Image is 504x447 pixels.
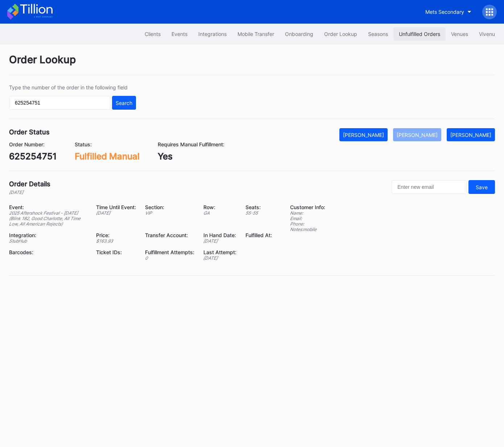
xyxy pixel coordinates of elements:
div: Status: [75,141,140,147]
div: [DATE] [96,210,136,216]
button: Save [468,180,495,194]
div: Unfulfilled Orders [399,31,440,37]
div: Time Until Event: [96,204,136,210]
div: Integrations [198,31,227,37]
div: In Hand Date: [203,232,236,238]
input: Enter new email [392,180,467,194]
div: [PERSON_NAME] [450,132,491,138]
button: Search [112,96,136,110]
div: 2025 Aftershock Festival - [DATE] (Blink 182, Good Charlotte, All Time Low, All American Rejects) [9,210,87,227]
div: Barcodes: [9,249,87,255]
button: Onboarding [280,27,319,41]
div: Event: [9,204,87,210]
div: $ 163.93 [96,238,136,244]
div: Order Status [9,128,50,136]
div: Yes [158,151,224,162]
div: 55 - 55 [245,210,272,216]
div: Fulfilled Manual [75,151,140,162]
div: Order Number: [9,141,57,147]
div: Order Lookup [324,31,357,37]
button: Integrations [193,27,232,41]
div: Order Lookup [9,53,495,75]
button: Mobile Transfer [232,27,280,41]
div: Seats: [245,204,272,210]
div: Events [172,31,187,37]
div: Type the number of the order in the following field [9,84,136,90]
button: [PERSON_NAME] [393,128,441,141]
div: [DATE] [203,255,236,261]
div: 625254751 [9,151,57,162]
button: Venues [446,27,474,41]
div: GA [203,210,236,216]
div: VIP [145,210,194,216]
button: Unfulfilled Orders [393,27,446,41]
div: Requires Manual Fulfillment: [158,141,224,147]
div: Save [476,184,488,190]
div: Order Details [9,180,50,188]
button: Seasons [363,27,393,41]
div: Name: [290,210,325,216]
button: Vivenu [474,27,500,41]
div: [DATE] [9,190,50,195]
div: Vivenu [479,31,495,37]
div: Phone: [290,221,325,227]
div: Fulfilled At: [245,232,272,238]
div: 0 [145,255,194,261]
div: Customer Info: [290,204,325,210]
div: Row: [203,204,236,210]
div: Ticket IDs: [96,249,136,255]
div: Integration: [9,232,87,238]
div: Mets Secondary [425,9,464,15]
button: Order Lookup [319,27,363,41]
div: StubHub [9,238,87,244]
input: GT59662 [9,96,110,110]
div: [PERSON_NAME] [397,132,438,138]
button: Mets Secondary [420,5,477,19]
button: Clients [139,27,166,41]
div: Transfer Account: [145,232,194,238]
div: Venues [451,31,468,37]
div: Fulfillment Attempts: [145,249,194,255]
div: [DATE] [203,238,236,244]
div: Clients [145,31,161,37]
div: Section: [145,204,194,210]
div: Last Attempt: [203,249,236,255]
div: Mobile Transfer [237,31,274,37]
div: Price: [96,232,136,238]
div: Onboarding [285,31,313,37]
div: Notes: mobile [290,227,325,232]
button: [PERSON_NAME] [339,128,388,141]
div: [PERSON_NAME] [343,132,384,138]
div: Seasons [368,31,388,37]
button: Events [166,27,193,41]
button: [PERSON_NAME] [447,128,495,141]
div: Email: [290,216,325,221]
div: Search [116,100,132,106]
